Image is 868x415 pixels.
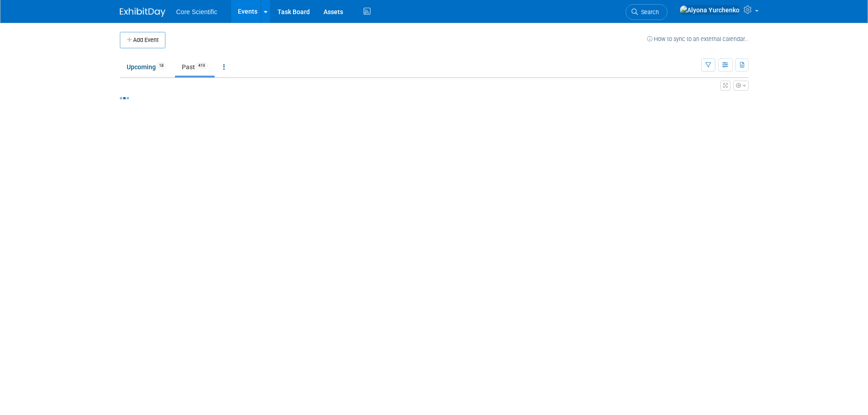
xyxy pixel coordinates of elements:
button: Add Event [120,32,165,48]
img: ExhibitDay [120,8,165,17]
img: Alyona Yurchenko [679,5,740,15]
span: Search [638,9,659,15]
a: Upcoming18 [120,58,173,76]
img: loading... [120,97,129,99]
a: How to sync to an external calendar... [647,36,749,42]
a: Search [626,4,668,20]
a: Past419 [175,58,215,76]
span: 419 [195,62,208,69]
span: 18 [156,62,166,69]
span: Core Scientific [176,8,217,15]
